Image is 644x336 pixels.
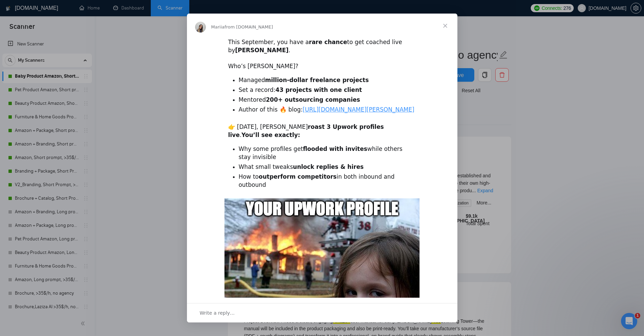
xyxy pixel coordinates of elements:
b: rare chance [309,39,347,45]
span: Write a reply… [200,309,235,317]
li: What small tweaks [239,163,416,171]
b: 200+ outsourcing companies [266,96,360,103]
div: 👉 [DATE], [PERSON_NAME] . [228,123,416,139]
b: unlock replies & hires [293,163,364,170]
li: Author of this 🔥 blog: [239,106,416,114]
span: from [DOMAIN_NAME] [224,24,273,29]
span: Mariia [211,24,225,29]
li: Mentored [239,96,416,104]
b: You’ll see exactly: [241,132,300,138]
li: Set a record: [239,86,416,94]
li: Managed [239,76,416,84]
b: outperform competitors [259,173,337,180]
span: Close [433,14,457,38]
b: roast 3 Upwork profiles live [228,123,384,138]
img: Profile image for Mariia [195,22,206,33]
b: flooded with invites [303,145,367,152]
div: Open conversation and reply [187,303,457,322]
li: How to in both inbound and outbound [239,173,416,189]
b: 43 projects with one client [276,86,362,93]
div: This September, you have a to get coached live by . ​ Who’s [PERSON_NAME]? [228,38,416,71]
b: [PERSON_NAME] [235,47,289,54]
a: [URL][DOMAIN_NAME][PERSON_NAME] [303,106,414,113]
b: million-dollar freelance projects [265,77,369,83]
li: Why some profiles get while others stay invisible [239,145,416,161]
